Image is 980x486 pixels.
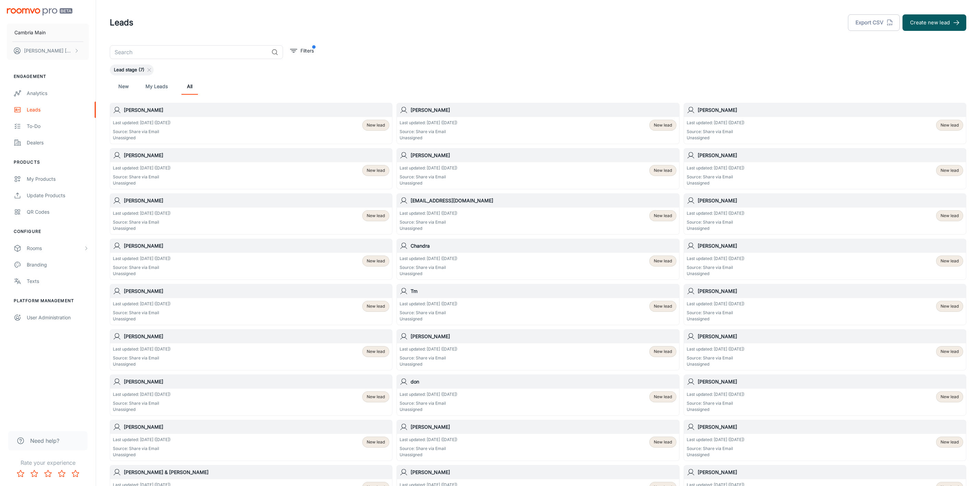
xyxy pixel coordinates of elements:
h6: [PERSON_NAME] [698,423,963,431]
h6: [PERSON_NAME] [124,333,389,340]
h6: [PERSON_NAME] [698,152,963,159]
button: Rate 5 star [69,467,82,481]
p: Last updated: [DATE] ([DATE]) [687,346,744,352]
button: [PERSON_NAME] [PERSON_NAME] [7,42,89,60]
span: New lead [654,348,672,355]
p: Source: Share via Email [400,310,457,316]
p: Last updated: [DATE] ([DATE]) [687,256,744,262]
a: [PERSON_NAME]Last updated: [DATE] ([DATE])Source: Share via EmailUnassignedNew lead [397,148,679,189]
p: Source: Share via Email [400,264,457,271]
button: Rate 1 star [14,467,27,481]
h6: [PERSON_NAME] [124,423,389,431]
p: Source: Share via Email [400,446,457,452]
div: Dealers [27,139,89,146]
a: [PERSON_NAME]Last updated: [DATE] ([DATE])Source: Share via EmailUnassignedNew lead [684,103,966,144]
p: Unassigned [113,406,170,413]
p: Unassigned [400,361,457,367]
span: New lead [367,213,385,219]
span: New lead [941,394,959,400]
p: Last updated: [DATE] ([DATE]) [687,165,744,171]
p: Last updated: [DATE] ([DATE]) [400,256,457,262]
p: Source: Share via Email [113,264,170,271]
div: QR Codes [27,208,89,216]
p: Unassigned [113,316,170,322]
a: [PERSON_NAME]Last updated: [DATE] ([DATE])Source: Share via EmailUnassignedNew lead [110,193,392,235]
span: New lead [941,439,959,445]
input: Search [110,45,269,59]
p: Source: Share via Email [687,310,744,316]
p: Source: Share via Email [113,355,170,361]
span: New lead [654,303,672,309]
p: Filters [300,47,314,55]
div: Analytics [27,90,89,97]
a: [PERSON_NAME]Last updated: [DATE] ([DATE])Source: Share via EmailUnassignedNew lead [684,329,966,370]
p: Unassigned [687,135,744,141]
p: Source: Share via Email [687,400,744,406]
h6: [PERSON_NAME] [411,106,676,114]
div: Branding [27,261,89,269]
a: All [181,78,198,95]
a: [EMAIL_ADDRESS][DOMAIN_NAME]Last updated: [DATE] ([DATE])Source: Share via EmailUnassignedNew lead [397,193,679,235]
p: Last updated: [DATE] ([DATE]) [113,437,170,443]
p: Unassigned [400,316,457,322]
p: Last updated: [DATE] ([DATE]) [687,437,744,443]
h6: don [411,378,676,386]
p: Source: Share via Email [400,219,457,225]
p: Source: Share via Email [113,174,170,180]
h6: [EMAIL_ADDRESS][DOMAIN_NAME] [411,197,676,204]
span: New lead [941,213,959,219]
p: Unassigned [400,225,457,232]
p: Unassigned [400,406,457,413]
h6: [PERSON_NAME] [124,242,389,250]
p: Last updated: [DATE] ([DATE]) [113,120,170,126]
div: Texts [27,277,89,285]
h6: Tm [411,287,676,295]
p: Unassigned [400,180,457,186]
div: Rooms [27,245,83,252]
a: [PERSON_NAME]Last updated: [DATE] ([DATE])Source: Share via EmailUnassignedNew lead [110,420,392,461]
img: Roomvo PRO Beta [7,8,72,15]
span: New lead [654,394,672,400]
p: Unassigned [687,225,744,232]
h6: [PERSON_NAME] [124,197,389,204]
p: Unassigned [113,135,170,141]
div: My Products [27,175,89,183]
div: Update Products [27,192,89,199]
p: Last updated: [DATE] ([DATE]) [687,210,744,216]
p: Last updated: [DATE] ([DATE]) [400,346,457,352]
a: [PERSON_NAME]Last updated: [DATE] ([DATE])Source: Share via EmailUnassignedNew lead [110,103,392,144]
p: Unassigned [400,135,457,141]
a: My Leads [145,78,168,95]
p: Unassigned [687,316,744,322]
p: Source: Share via Email [113,400,170,406]
p: Unassigned [113,361,170,367]
a: [PERSON_NAME]Last updated: [DATE] ([DATE])Source: Share via EmailUnassignedNew lead [684,148,966,189]
a: [PERSON_NAME]Last updated: [DATE] ([DATE])Source: Share via EmailUnassignedNew lead [684,193,966,235]
span: New lead [654,167,672,174]
a: donLast updated: [DATE] ([DATE])Source: Share via EmailUnassignedNew lead [397,375,679,416]
p: Source: Share via Email [687,446,744,452]
a: [PERSON_NAME]Last updated: [DATE] ([DATE])Source: Share via EmailUnassignedNew lead [110,375,392,416]
p: Source: Share via Email [400,174,457,180]
a: [PERSON_NAME]Last updated: [DATE] ([DATE])Source: Share via EmailUnassignedNew lead [397,329,679,370]
span: New lead [367,122,385,128]
a: ChandraLast updated: [DATE] ([DATE])Source: Share via EmailUnassignedNew lead [397,239,679,280]
p: Source: Share via Email [113,129,170,135]
button: Cambria Main [7,24,89,42]
p: Source: Share via Email [113,310,170,316]
p: Last updated: [DATE] ([DATE]) [400,437,457,443]
span: New lead [367,394,385,400]
div: To-do [27,122,89,130]
p: Last updated: [DATE] ([DATE]) [113,301,170,307]
p: Unassigned [400,452,457,458]
h6: [PERSON_NAME] [124,378,389,386]
span: New lead [941,122,959,128]
span: New lead [654,122,672,128]
div: Lead stage (7) [110,64,154,75]
a: TmLast updated: [DATE] ([DATE])Source: Share via EmailUnassignedNew lead [397,284,679,325]
p: Source: Share via Email [687,264,744,271]
p: Unassigned [687,271,744,277]
p: Last updated: [DATE] ([DATE]) [113,391,170,398]
p: Rate your experience [5,459,90,467]
a: [PERSON_NAME]Last updated: [DATE] ([DATE])Source: Share via EmailUnassignedNew lead [110,284,392,325]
